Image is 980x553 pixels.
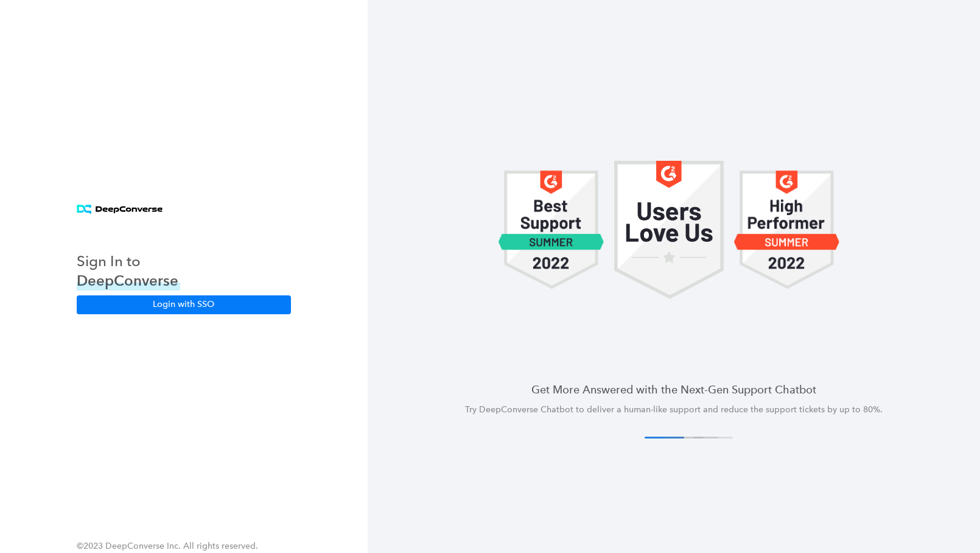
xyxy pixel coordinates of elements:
h4: Get More Answered with the Next-Gen Support Chatbot [397,382,951,397]
img: carousel 1 [614,161,724,299]
span: ©2023 DeepConverse Inc. All rights reserved. [77,541,258,551]
h3: DeepConverse [77,271,180,291]
button: 3 [679,437,718,439]
button: 2 [664,437,704,439]
img: carousel 1 [733,161,840,299]
button: 4 [693,437,733,439]
button: 1 [645,437,684,439]
img: horizontal logo [77,205,163,215]
button: Login with SSO [77,295,291,314]
h3: Sign In to [77,252,180,271]
img: carousel 1 [498,161,604,299]
span: Try DeepConverse Chatbot to deliver a human-like support and reduce the support tickets by up to ... [465,404,883,415]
